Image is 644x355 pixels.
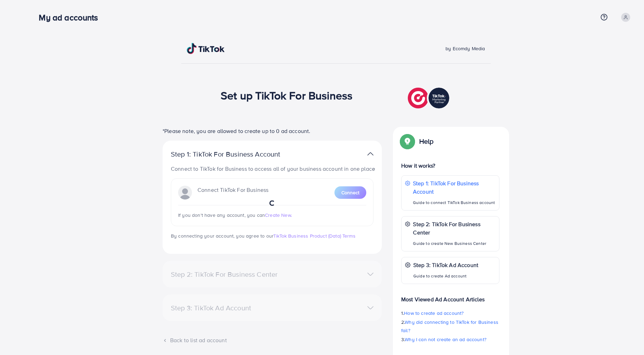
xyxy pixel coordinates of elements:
div: Back to list ad account [163,336,382,344]
span: Why did connecting to TikTok for Business fail? [401,319,498,334]
span: Why I can not create an ad account? [405,336,486,343]
p: How it works? [401,161,499,170]
p: Step 1: TikTok For Business Account [413,179,496,196]
img: TikTok partner [367,149,374,159]
h1: Set up TikTok For Business [221,89,352,102]
p: Help [419,137,434,145]
img: TikTok partner [408,86,451,110]
p: 3. [401,335,499,344]
span: How to create ad account? [404,310,463,317]
p: Step 2: TikTok For Business Center [413,220,496,237]
p: Guide to create New Business Center [413,239,496,248]
span: by Ecomdy Media [445,45,485,52]
p: Step 3: TikTok Ad Account [413,261,478,269]
p: Step 1: TikTok For Business Account [171,150,302,158]
img: TikTok [187,43,225,54]
p: Guide to connect TikTok Business account [413,198,496,207]
img: Popup guide [401,135,414,148]
p: 1. [401,309,499,317]
h3: My ad accounts [39,12,103,23]
p: Guide to create Ad account [413,272,478,280]
p: 2. [401,318,499,335]
p: *Please note, you are allowed to create up to 0 ad account. [163,127,382,135]
p: Most Viewed Ad Account Articles [401,290,499,303]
